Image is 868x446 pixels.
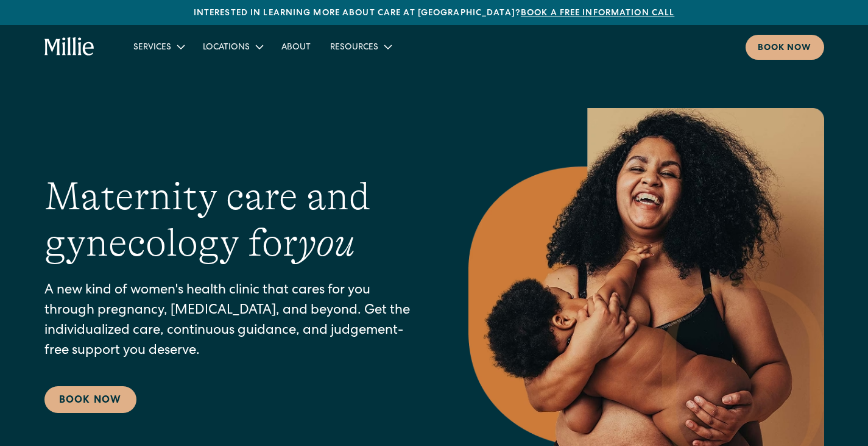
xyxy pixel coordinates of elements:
[272,37,320,57] a: About
[521,9,674,18] a: Book a free information call
[44,386,136,413] a: Book Now
[44,281,420,362] p: A new kind of women's health clinic that cares for you through pregnancy, [MEDICAL_DATA], and bey...
[133,41,171,54] div: Services
[320,37,400,57] div: Resources
[44,173,420,267] h1: Maternity care and gynecology for
[203,41,250,54] div: Locations
[758,42,812,55] div: Book now
[330,41,378,54] div: Resources
[298,221,355,265] em: you
[746,35,824,60] a: Book now
[44,37,95,57] a: home
[193,37,272,57] div: Locations
[124,37,193,57] div: Services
